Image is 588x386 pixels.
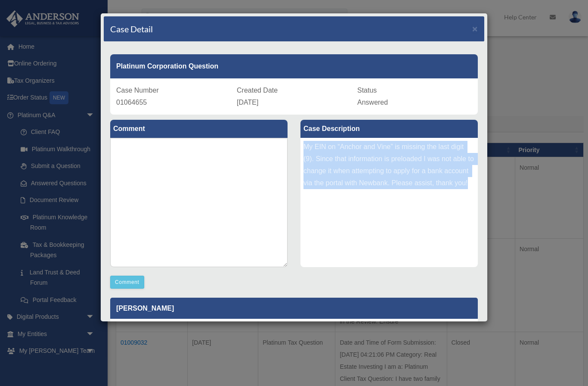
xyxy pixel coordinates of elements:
[110,54,478,78] div: Platinum Corporation Question
[110,298,478,319] p: [PERSON_NAME]
[110,23,153,35] h4: Case Detail
[110,276,144,289] button: Comment
[237,87,278,94] span: Created Date
[116,87,159,94] span: Case Number
[237,99,258,106] span: [DATE]
[472,24,478,34] span: ×
[300,120,478,138] label: Case Description
[116,99,147,106] span: 01064655
[472,24,478,33] button: Close
[357,99,388,106] span: Answered
[357,87,377,94] span: Status
[300,138,478,267] div: My EIN on “Anchor and Vine” is missing the last digit (9). Since that information is preloaded I ...
[110,120,288,138] label: Comment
